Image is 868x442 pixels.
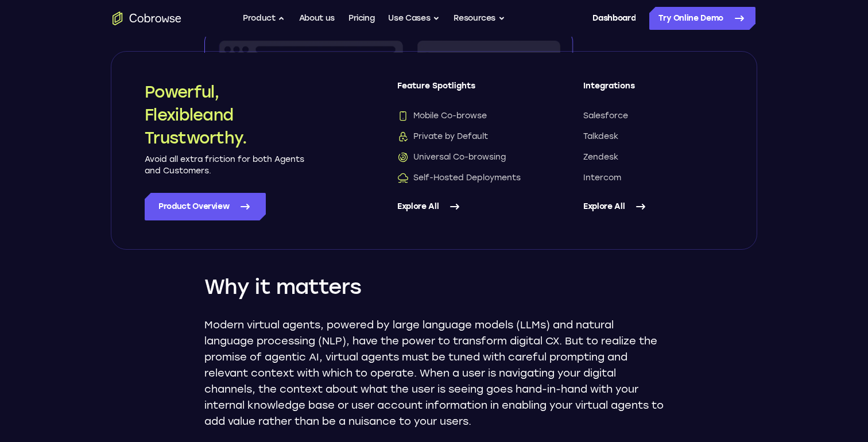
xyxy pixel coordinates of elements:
button: Product [243,7,285,30]
a: Explore All [397,193,537,220]
a: Explore All [583,193,723,220]
span: Universal Co-browsing [397,152,506,163]
span: Mobile Co-browse [397,110,487,122]
button: Resources [454,7,505,30]
a: Talkdesk [583,131,723,142]
a: Try Online Demo [649,7,755,30]
p: Avoid all extra friction for both Agents and Customers. [145,154,305,177]
h2: Why it matters [204,273,664,301]
a: Intercom [583,172,723,184]
a: Pricing [348,7,375,30]
button: Use Cases [388,7,440,30]
span: Private by Default [397,131,488,142]
img: Self-Hosted Deployments [397,172,409,184]
img: Mobile Co-browse [397,110,409,122]
img: Private by Default [397,131,409,142]
img: Universal Co-browsing [397,152,409,163]
a: About us [299,7,335,30]
a: Private by DefaultPrivate by Default [397,131,537,142]
h2: Powerful, Flexible and Trustworthy. [145,80,305,149]
span: Zendesk [583,152,618,163]
a: Self-Hosted DeploymentsSelf-Hosted Deployments [397,172,537,184]
a: Universal Co-browsingUniversal Co-browsing [397,152,537,163]
span: Self-Hosted Deployments [397,172,521,184]
span: Integrations [583,80,723,101]
a: Salesforce [583,110,723,122]
a: Dashboard [592,7,635,30]
span: Intercom [583,172,621,184]
a: Zendesk [583,152,723,163]
span: Salesforce [583,110,628,122]
a: Product Overview [145,193,266,220]
p: Modern virtual agents, powered by large language models (LLMs) and natural language processing (N... [204,317,664,429]
span: Feature Spotlights [397,80,537,101]
a: Mobile Co-browseMobile Co-browse [397,110,537,122]
a: Go to the home page [113,11,181,25]
span: Talkdesk [583,131,618,142]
